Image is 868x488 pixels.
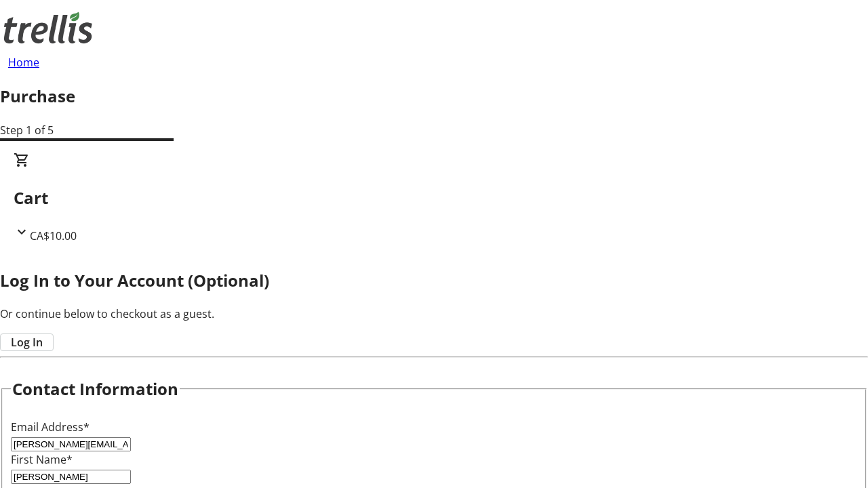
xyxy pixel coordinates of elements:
h2: Contact Information [12,377,178,401]
label: Email Address* [11,420,90,434]
span: Log In [11,334,43,350]
h2: Cart [14,186,854,210]
span: CA$10.00 [30,228,77,243]
div: CartCA$10.00 [14,152,854,244]
label: First Name* [11,452,73,467]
